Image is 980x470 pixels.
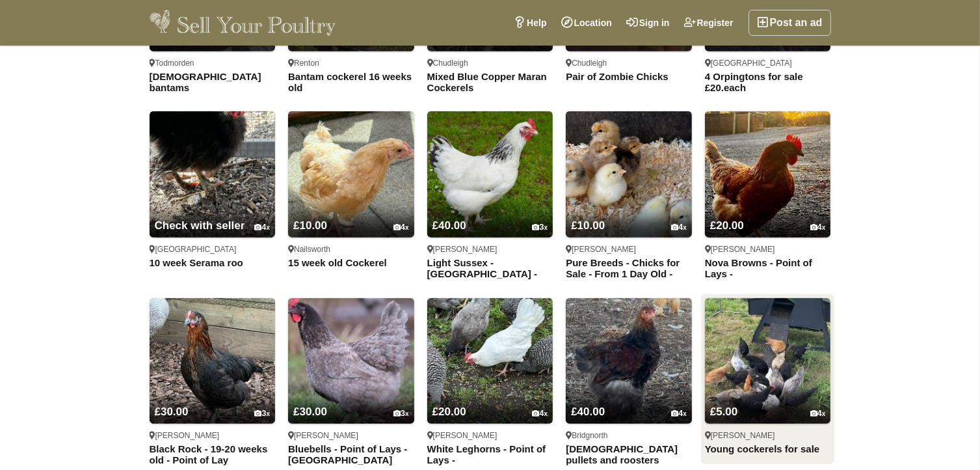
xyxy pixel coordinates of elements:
[566,71,692,83] a: Pair of Zombie Chicks
[427,430,553,441] div: [PERSON_NAME]
[571,406,605,418] span: £40.00
[427,244,553,255] div: [PERSON_NAME]
[705,58,831,68] div: [GEOGRAPHIC_DATA]
[671,409,687,419] div: 4
[150,381,276,424] a: £30.00 3
[566,195,692,238] a: £10.00 4
[566,257,692,280] a: Pure Breeds - Chicks for Sale - From 1 Day Old - [GEOGRAPHIC_DATA]
[566,298,692,424] img: Brahma pullets and roosters
[810,223,826,232] div: 4
[288,195,414,238] a: £10.00 4
[507,10,553,36] a: Help
[554,10,619,36] a: Location
[748,10,831,36] a: Post an ad
[254,409,270,419] div: 3
[288,298,414,424] img: Bluebells - Point of Lays - Lancashire
[710,406,738,418] span: £5.00
[705,298,831,424] img: Young cockerels for sale
[810,409,826,419] div: 4
[427,381,553,424] a: £20.00 4
[566,58,692,68] div: Chudleigh
[150,10,336,36] img: Sell Your Poultry
[288,381,414,424] a: £30.00 3
[293,406,327,418] span: £30.00
[705,381,831,424] a: £5.00 4
[705,195,831,238] a: £20.00 4
[532,223,548,232] div: 3
[566,381,692,424] a: £40.00 4
[705,111,831,238] img: Nova Browns - Point of Lays - Lancashire
[571,219,605,232] span: £10.00
[288,111,414,238] img: 15 week old Cockerel
[150,443,276,465] a: Black Rock - 19-20 weeks old - Point of Lay
[288,257,414,269] a: 15 week old Cockerel
[393,223,409,232] div: 4
[150,58,276,68] div: Todmorden
[288,71,414,93] a: Bantam cockerel 16 weeks old
[677,10,741,36] a: Register
[432,219,466,232] span: £40.00
[427,443,553,466] a: White Leghorns - Point of Lays - [GEOGRAPHIC_DATA]
[427,111,553,238] img: Light Sussex - Point of Lays - Lancashire
[532,409,548,419] div: 4
[254,223,270,232] div: 4
[705,430,831,441] div: [PERSON_NAME]
[293,219,327,232] span: £10.00
[288,430,414,441] div: [PERSON_NAME]
[150,257,276,269] a: 10 week Serama roo
[619,10,677,36] a: Sign in
[150,244,276,255] div: [GEOGRAPHIC_DATA]
[427,71,553,93] a: Mixed Blue Copper Maran Cockerels
[566,443,692,465] a: [DEMOGRAPHIC_DATA] pullets and roosters
[155,406,189,418] span: £30.00
[705,244,831,255] div: [PERSON_NAME]
[150,298,276,424] img: Black Rock - 19-20 weeks old - Point of Lay
[427,58,553,68] div: Chudleigh
[671,223,687,232] div: 4
[427,195,553,238] a: £40.00 3
[288,443,414,465] a: Bluebells - Point of Lays - [GEOGRAPHIC_DATA]
[288,244,414,255] div: Nailsworth
[705,257,831,280] a: Nova Browns - Point of Lays - [GEOGRAPHIC_DATA]
[150,111,276,238] img: 10 week Serama roo
[705,71,831,93] a: 4 Orpingtons for sale £20.each
[566,430,692,441] div: Bridgnorth
[150,430,276,441] div: [PERSON_NAME]
[393,409,409,419] div: 3
[566,111,692,238] img: Pure Breeds - Chicks for Sale - From 1 Day Old - Lancashire
[288,58,414,68] div: Renton
[710,219,744,232] span: £20.00
[566,244,692,255] div: [PERSON_NAME]
[150,195,276,238] a: Check with seller 4
[432,406,466,418] span: £20.00
[427,257,553,280] a: Light Sussex - [GEOGRAPHIC_DATA] - [GEOGRAPHIC_DATA]
[427,298,553,424] img: White Leghorns - Point of Lays - Lancashire
[150,71,276,93] a: [DEMOGRAPHIC_DATA] bantams
[155,219,245,232] span: Check with seller
[705,443,831,455] a: Young cockerels for sale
